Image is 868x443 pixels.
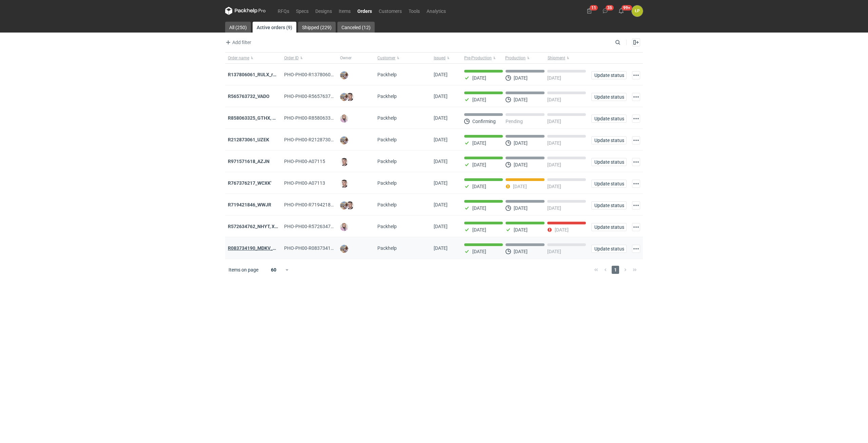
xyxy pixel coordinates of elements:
[377,202,397,207] span: Packhelp
[434,55,446,61] span: Issued
[377,137,397,142] span: Packhelp
[335,7,354,15] a: Items
[612,266,619,274] span: 1
[423,7,449,15] a: Analytics
[253,22,296,33] a: Active orders (9)
[375,53,431,63] button: Customer
[346,93,354,101] img: Maciej Sikora
[377,180,397,186] span: Packhelp
[228,94,270,99] a: R565763732_VADO
[434,224,448,229] span: 12/08/2025
[504,53,546,63] button: Production
[340,245,348,253] img: Michał Palasek
[632,5,643,17] div: Łukasz Postawa
[632,245,640,253] button: Actions
[513,184,527,189] p: [DATE]
[405,7,423,15] a: Tools
[340,201,348,209] img: Michał Palasek
[547,184,561,189] p: [DATE]
[228,180,271,186] a: R767376217_WCXK'
[340,223,348,231] img: Klaudia Wiśniewska
[284,245,367,251] span: PHO-PH00-R083734190_MDKV_MVXD
[632,158,640,166] button: Actions
[225,7,266,15] svg: Packhelp Pro
[600,5,611,16] button: 35
[431,53,461,63] button: Issued
[594,225,624,229] span: Update status
[472,97,486,102] p: [DATE]
[284,202,352,207] span: PHO-PH00-R719421846_WWJR
[375,7,405,15] a: Customers
[464,55,492,61] span: Pre-Production
[284,72,371,77] span: PHO-PH00-R137806061_RULX_REPRINT
[547,75,561,81] p: [DATE]
[632,180,640,188] button: Actions
[591,158,627,166] button: Update status
[514,205,528,211] p: [DATE]
[284,159,325,164] span: PHO-PH00-A07115
[547,97,561,102] p: [DATE]
[594,73,624,78] span: Update status
[274,7,293,15] a: RFQs
[472,162,486,167] p: [DATE]
[506,119,523,124] p: Pending
[377,55,395,61] span: Customer
[591,180,627,188] button: Update status
[377,94,397,99] span: Packhelp
[632,71,640,79] button: Actions
[547,249,561,254] p: [DATE]
[434,115,448,121] span: 27/08/2025
[472,119,496,124] p: Confirming
[377,159,397,164] span: Packhelp
[377,72,397,77] span: Packhelp
[377,115,397,121] span: Packhelp
[228,202,271,207] a: R719421846_WWJR
[312,7,335,15] a: Designs
[228,137,269,142] a: R212873061_UZEK
[594,138,624,143] span: Update status
[284,137,350,142] span: PHO-PH00-R212873061_UZEK
[434,159,448,164] span: 18/08/2025
[632,93,640,101] button: Actions
[284,180,325,186] span: PHO-PH00-A07113
[514,227,528,233] p: [DATE]
[594,246,624,251] span: Update status
[514,249,528,254] p: [DATE]
[584,5,595,16] button: 11
[632,5,643,17] button: ŁP
[514,75,528,81] p: [DATE]
[472,205,486,211] p: [DATE]
[284,224,363,229] span: PHO-PH00-R572634762_NHYT,-XIXB
[547,140,561,146] p: [DATE]
[228,159,270,164] a: R971571618_AZJN
[472,249,486,254] p: [DATE]
[614,38,635,46] input: Search
[346,201,354,209] img: Maciej Sikora
[228,72,286,77] a: R137806061_RULX_reprint
[281,53,338,63] button: Order ID
[472,227,486,233] p: [DATE]
[548,55,565,61] span: Shipment
[228,224,282,229] a: R572634762_NHYT, XIXB
[594,116,624,121] span: Update status
[434,245,448,251] span: 12/08/2025
[228,115,369,121] a: R858063325_GTHX, NNPL, JAAG, JGXY, QTVD, WZHN, ITNR, EUMI
[594,203,624,208] span: Update status
[594,181,624,186] span: Update status
[632,115,640,123] button: Actions
[591,136,627,144] button: Update status
[225,22,251,33] a: All (250)
[434,137,448,142] span: 26/08/2025
[377,224,397,229] span: Packhelp
[340,55,352,61] span: Owner
[298,22,336,33] a: Shipped (229)
[340,158,348,166] img: Maciej Sikora
[224,38,252,46] button: Add filter
[228,55,249,61] span: Order name
[340,71,348,79] img: Michał Palasek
